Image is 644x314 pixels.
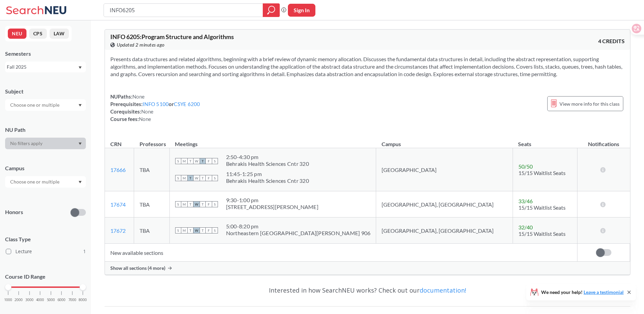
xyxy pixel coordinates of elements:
[376,217,513,244] td: [GEOGRAPHIC_DATA], [GEOGRAPHIC_DATA]
[212,158,218,164] span: S
[206,175,212,181] span: F
[559,100,620,108] span: View more info for this class
[4,298,12,302] span: 1000
[175,201,181,207] span: S
[134,148,169,191] td: TBA
[134,191,169,217] td: TBA
[187,175,194,181] span: T
[175,175,181,181] span: S
[117,41,165,49] span: Updated 2 minutes ago
[141,108,153,115] span: None
[105,262,630,275] div: Show all sections (4 more)
[110,265,165,271] span: Show all sections (4 more)
[110,140,122,148] div: CRN
[110,93,200,123] div: NUPaths: Prerequisites: or Corequisites: Course fees:
[518,170,566,176] span: 15/15 Waitlist Seats
[5,126,86,134] div: NU Path
[50,29,69,39] button: LAW
[7,63,78,71] div: Fall 2025
[134,134,169,148] th: Professors
[105,280,630,300] div: Interested in how SearchNEU works? Check out our
[110,201,126,208] a: 17674
[206,227,212,233] span: F
[174,101,200,107] a: CSYE 6200
[110,55,625,78] section: Presents data structures and related algorithms, beginning with a brief review of dynamic memory ...
[212,227,218,233] span: S
[226,160,309,167] div: Behrakis Health Sciences Cntr 320
[110,227,126,234] a: 17672
[7,178,64,186] input: Choose one or multiple
[194,201,200,207] span: W
[5,273,86,281] p: Course ID Range
[6,247,86,256] label: Lecture
[143,101,169,107] a: INFO 5100
[206,158,212,164] span: F
[518,198,533,204] span: 33 / 46
[68,298,76,302] span: 7000
[226,204,318,210] div: [STREET_ADDRESS][PERSON_NAME]
[206,201,212,207] span: F
[212,175,218,181] span: S
[5,50,86,57] div: Semesters
[187,158,194,164] span: T
[200,227,206,233] span: T
[226,230,371,237] div: Northeastern [GEOGRAPHIC_DATA][PERSON_NAME] 906
[78,142,82,145] svg: Dropdown arrow
[212,201,218,207] span: S
[181,158,187,164] span: M
[518,163,533,170] span: 50 / 50
[78,104,82,107] svg: Dropdown arrow
[5,62,86,72] div: Fall 2025Dropdown arrow
[200,201,206,207] span: T
[376,191,513,217] td: [GEOGRAPHIC_DATA], [GEOGRAPHIC_DATA]
[132,93,145,100] span: None
[200,158,206,164] span: T
[5,176,86,188] div: Dropdown arrow
[187,201,194,207] span: T
[181,175,187,181] span: M
[110,167,126,173] a: 17666
[226,223,371,230] div: 5:00 - 8:20 pm
[187,227,194,233] span: T
[200,175,206,181] span: T
[36,298,44,302] span: 4000
[194,175,200,181] span: W
[7,101,64,109] input: Choose one or multiple
[194,158,200,164] span: W
[194,227,200,233] span: W
[169,134,376,148] th: Meetings
[5,208,23,216] p: Honors
[29,29,47,39] button: CPS
[5,99,86,111] div: Dropdown arrow
[134,217,169,244] td: TBA
[518,230,566,237] span: 15/15 Waitlist Seats
[181,201,187,207] span: M
[5,88,86,95] div: Subject
[226,177,309,184] div: Behrakis Health Sciences Cntr 320
[57,298,66,302] span: 6000
[15,298,23,302] span: 2000
[109,4,258,16] input: Class, professor, course number, "phrase"
[5,164,86,172] div: Campus
[518,224,533,230] span: 32 / 40
[139,116,151,122] span: None
[598,37,625,45] span: 4 CREDITS
[25,298,34,302] span: 3000
[376,148,513,191] td: [GEOGRAPHIC_DATA]
[5,235,86,243] span: Class Type
[577,134,630,148] th: Notifications
[513,134,577,148] th: Seats
[79,298,87,302] span: 8000
[584,289,624,295] a: Leave a testimonial
[8,29,26,39] button: NEU
[518,204,566,211] span: 15/15 Waitlist Seats
[105,244,577,262] td: New available sections
[288,4,315,17] button: Sign In
[263,3,280,17] div: magnifying glass
[541,290,624,295] span: We need your help!
[78,181,82,184] svg: Dropdown arrow
[47,298,55,302] span: 5000
[83,248,86,255] span: 1
[78,66,82,69] svg: Dropdown arrow
[267,5,275,15] svg: magnifying glass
